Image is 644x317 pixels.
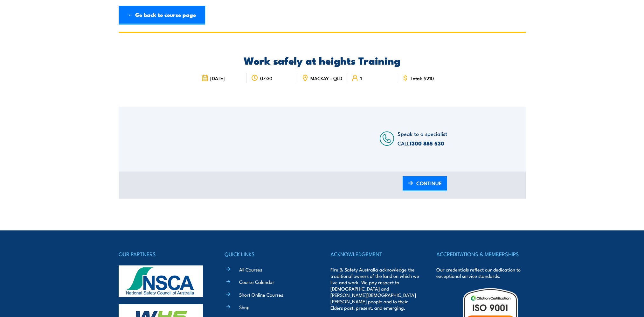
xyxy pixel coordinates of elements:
[436,266,525,279] p: Our credentials reflect our dedication to exceptional service standards.
[239,291,283,298] a: Short Online Courses
[239,278,274,285] a: Course Calendar
[436,250,525,258] h4: ACCREDITATIONS & MEMBERSHIPS
[119,250,208,258] h4: OUR PARTNERS
[330,266,419,311] p: Fire & Safety Australia acknowledge the traditional owners of the land on which we live and work....
[398,130,447,147] span: Speak to a specialist CALL
[119,6,205,25] a: ← Go back to course page
[210,75,225,81] span: [DATE]
[416,175,442,192] span: CONTINUE
[260,75,272,81] span: 07:30
[411,75,434,81] span: Total: $210
[225,250,314,258] h4: QUICK LINKS
[239,304,250,310] a: Shop
[119,265,203,297] img: nsca-logo-footer
[360,75,362,81] span: 1
[310,75,342,81] span: MACKAY - QLD
[197,56,447,65] h2: Work safely at heights Training
[410,139,444,147] a: 1300 885 530
[403,176,447,191] a: CONTINUE
[239,266,262,273] a: All Courses
[330,250,419,258] h4: ACKNOWLEDGEMENT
